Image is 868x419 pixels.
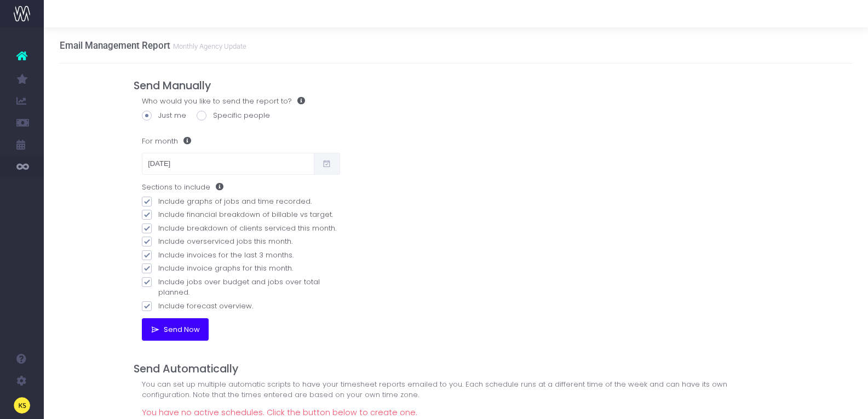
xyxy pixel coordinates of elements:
label: Include financial breakdown of billable vs target. [142,209,340,220]
img: images/default_profile_image.png [14,397,30,414]
label: Include breakdown of clients serviced this month. [142,223,340,234]
small: Monthly Agency Update [170,40,246,51]
p: You have no active schedules. Click the button below to create one. [142,406,417,419]
div: You can set up multiple automatic scripts to have your timesheet reports emailed to you. Each sch... [142,379,770,400]
span: Send Now [160,325,200,334]
label: Include overserviced jobs this month. [142,236,340,247]
label: Include invoices for the last 3 months. [142,250,340,261]
h3: Email Management Report [60,40,246,51]
label: Include forecast overview. [142,301,340,312]
label: Include graphs of jobs and time recorded. [142,196,340,207]
button: Send Now [142,318,208,340]
label: Include invoice graphs for this month. [142,263,340,274]
label: Sections to include [142,182,223,193]
h4: Send Automatically [134,363,778,375]
h4: Send Manually [134,79,778,92]
label: Include jobs over budget and jobs over total planned. [142,277,340,298]
label: For month [142,130,191,152]
input: Select date [142,153,314,175]
label: Just me [142,110,186,121]
label: Specific people [197,110,270,121]
label: Who would you like to send the report to? [142,96,305,107]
